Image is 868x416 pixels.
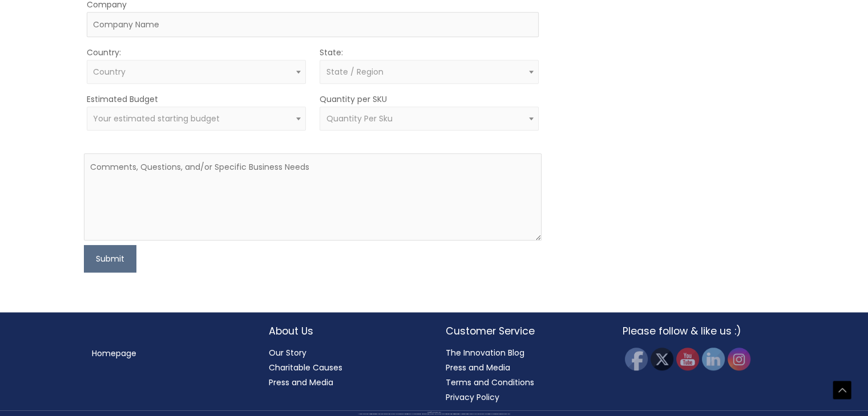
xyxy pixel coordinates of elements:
[20,412,848,413] div: Copyright © 2025
[320,47,343,58] label: State:
[269,347,306,358] a: Our Story
[92,346,246,361] nav: Menu
[326,113,392,124] span: Quantity Per Sku
[623,324,777,338] h2: Please follow & like us :)
[269,377,333,388] a: Press and Media
[92,348,136,359] a: Homepage
[326,66,383,78] span: State / Region
[269,345,423,390] nav: About Us
[269,362,342,373] a: Charitable Causes
[84,245,136,272] button: Submit
[446,362,510,373] a: Press and Media
[87,12,539,37] input: Company Name
[87,47,121,58] label: Country:
[93,66,126,78] span: Country
[320,93,387,105] label: Quantity per SKU
[446,324,600,338] h2: Customer Service
[269,324,423,338] h2: About Us
[20,414,848,415] div: All material on this Website, including design, text, images, logos and sounds, are owned by Cosm...
[651,348,673,370] img: Twitter
[625,348,648,370] img: Facebook
[446,377,534,388] a: Terms and Conditions
[446,345,600,405] nav: Customer Service
[446,391,499,403] a: Privacy Policy
[87,93,158,105] label: Estimated Budget
[93,113,220,124] span: Your estimated starting budget
[446,347,524,358] a: The Innovation Blog
[434,412,441,413] span: Cosmetic Solutions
